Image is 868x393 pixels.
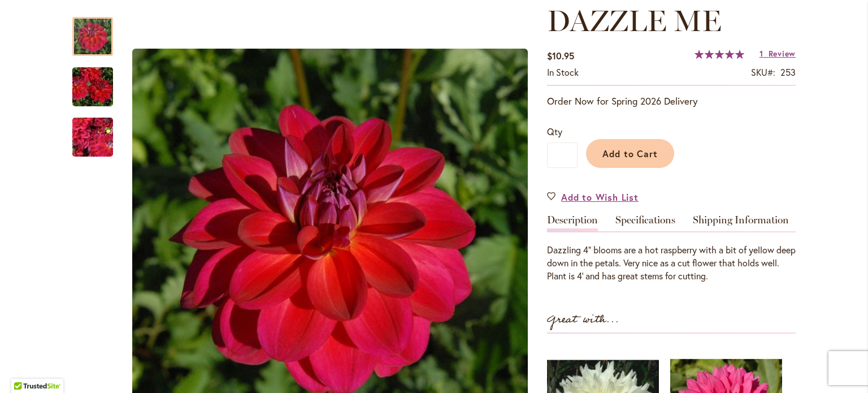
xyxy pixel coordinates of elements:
[602,148,658,159] span: Add to Cart
[547,215,598,231] a: Description
[693,215,789,231] a: Shipping Information
[72,106,113,157] div: DAZZLE ME
[8,353,40,385] iframe: Launch Accessibility Center
[52,107,133,168] img: DAZZLE ME
[52,60,133,114] img: DAZZLE ME
[561,191,639,204] span: Add to Wish List
[769,48,796,59] span: Review
[547,66,579,79] div: Availability
[72,56,124,106] div: DAZZLE ME
[547,50,574,62] span: $10.95
[751,66,775,78] strong: SKU
[759,48,796,59] a: 1 Review
[72,6,124,56] div: DAZZLE ME
[547,310,619,329] strong: Great with...
[547,191,639,204] a: Add to Wish List
[759,48,763,59] span: 1
[780,66,796,79] div: 253
[547,126,562,137] span: Qty
[695,50,744,59] div: 100%
[547,215,796,283] div: Detailed Product Info
[586,139,674,168] button: Add to Cart
[547,94,796,108] p: Order Now for Spring 2026 Delivery
[547,66,579,78] span: In stock
[547,3,722,38] span: DAZZLE ME
[547,244,796,283] div: Dazzling 4” blooms are a hot raspberry with a bit of yellow deep down in the petals. Very nice as...
[615,215,675,231] a: Specifications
